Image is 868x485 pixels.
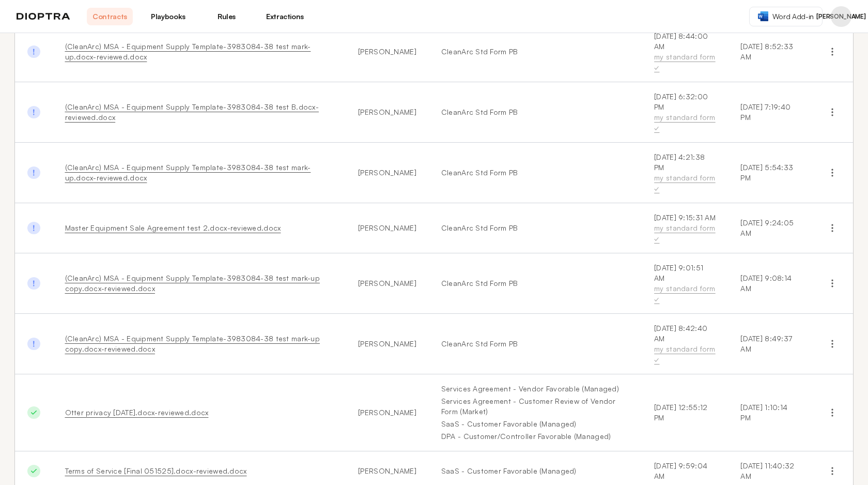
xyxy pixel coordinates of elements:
td: [DATE] 7:19:40 PM [728,82,812,143]
a: Extractions [262,8,308,25]
a: DPA - Customer/Controller Favorable (Managed) [441,431,629,442]
td: [DATE] 9:08:14 AM [728,253,812,314]
a: Master Equipment Sale Agreement test 2.docx-reviewed.docx [65,223,281,232]
img: Done [27,166,40,179]
img: Done [27,338,40,351]
a: CleanArc Std Form PB [441,107,629,117]
div: my standard form ✓ [654,173,716,193]
a: Otter privacy [DATE].docx-reviewed.docx [65,408,209,417]
td: [DATE] 8:42:40 AM [642,314,728,374]
a: Playbooks [145,8,191,25]
img: Done [27,406,40,419]
a: (CleanArc) MSA - Equipment Supply Template-3983084-38 test mark-up.docx-reviewed.docx [65,163,311,182]
a: Contracts [87,8,133,25]
td: [PERSON_NAME] [346,22,429,82]
button: Profile menu [831,6,851,27]
div: my standard form ✓ [654,223,716,244]
a: (CleanArc) MSA - Equipment Supply Template-3983084-38 test mark-up.docx-reviewed.docx [65,42,311,61]
div: my standard form ✓ [654,52,716,72]
div: my standard form ✓ [654,112,716,133]
td: [PERSON_NAME] [346,82,429,143]
td: [PERSON_NAME] [346,253,429,314]
td: [PERSON_NAME] [346,314,429,374]
td: [DATE] 9:01:51 AM [642,253,728,314]
a: CleanArc Std Form PB [441,168,629,178]
a: SaaS - Customer Favorable (Managed) [441,466,629,476]
a: Word Add-in [749,7,823,26]
a: Rules [204,8,250,25]
td: [DATE] 5:54:33 PM [728,143,812,203]
td: [DATE] 8:44:00 AM [642,22,728,82]
div: my standard form ✓ [654,344,716,365]
td: [DATE] 6:32:00 PM [642,82,728,143]
a: Terms of Service [Final 051525].docx-reviewed.docx [65,466,247,475]
a: (CleanArc) MSA - Equipment Supply Template-3983084-38 test mark-up copy.docx-reviewed.docx [65,334,320,353]
span: [PERSON_NAME] [816,12,865,21]
a: (CleanArc) MSA - Equipment Supply Template-3983084-38 test B.docx-reviewed.docx [65,102,319,122]
div: my standard form ✓ [654,283,716,304]
td: [DATE] 8:49:37 AM [728,314,812,374]
td: [DATE] 1:10:14 PM [728,374,812,451]
a: CleanArc Std Form PB [441,47,629,57]
td: [PERSON_NAME] [346,374,429,451]
img: word [758,11,768,21]
td: [DATE] 9:24:05 AM [728,203,812,253]
td: [DATE] 4:21:38 PM [642,143,728,203]
a: Services Agreement - Vendor Favorable (Managed) [441,384,629,394]
td: [DATE] 8:52:33 AM [728,22,812,82]
td: [PERSON_NAME] [346,143,429,203]
div: Jacques Arnoux [831,6,851,27]
td: [DATE] 9:15:31 AM [642,203,728,253]
td: [PERSON_NAME] [346,203,429,253]
td: [DATE] 12:55:12 PM [642,374,728,451]
img: Done [27,46,40,58]
img: Done [27,465,40,478]
img: Done [27,106,40,119]
img: logo [17,13,70,20]
a: SaaS - Customer Favorable (Managed) [441,419,629,429]
img: Done [27,277,40,290]
a: CleanArc Std Form PB [441,339,629,349]
a: Services Agreement - Customer Review of Vendor Form (Market) [441,396,629,417]
img: Done [27,222,40,235]
a: CleanArc Std Form PB [441,278,629,289]
a: CleanArc Std Form PB [441,223,629,233]
a: (CleanArc) MSA - Equipment Supply Template-3983084-38 test mark-up copy.docx-reviewed.docx [65,274,320,293]
span: Word Add-in [772,11,814,22]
